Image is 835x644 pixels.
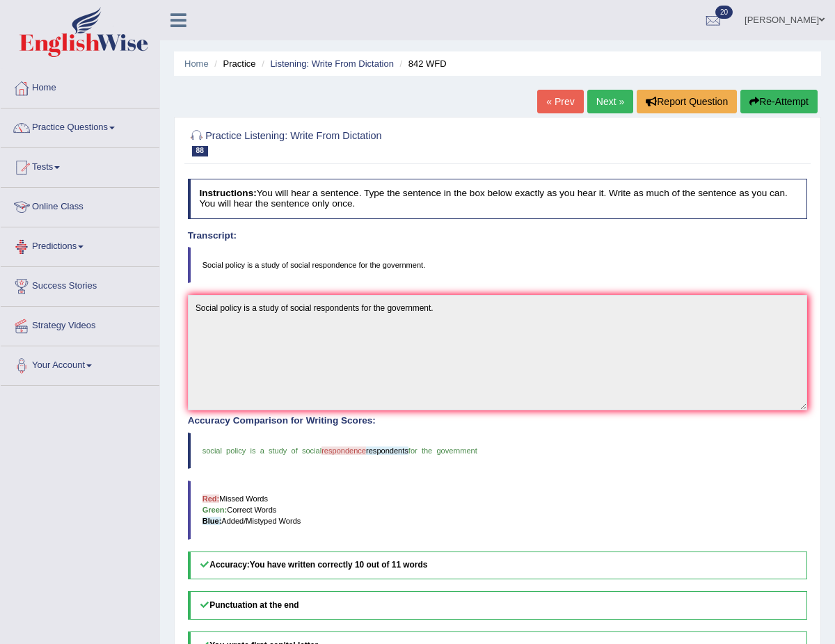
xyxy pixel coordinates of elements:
span: social [302,446,321,455]
span: 20 [715,6,733,19]
b: You have written correctly 10 out of 11 words [250,560,428,570]
a: Success Stories [1,267,159,302]
h2: Practice Listening: Write From Dictation [188,127,572,156]
h4: Transcript: [188,231,808,241]
span: a [260,446,264,455]
li: 842 WFD [397,57,447,70]
a: Next » [587,90,633,113]
b: Blue: [202,517,222,525]
span: for [408,446,417,455]
a: « Prev [537,90,583,113]
li: Practice [211,57,255,70]
span: government [436,446,477,455]
span: 88 [192,146,208,156]
b: Instructions: [199,188,256,198]
h4: You will hear a sentence. Type the sentence in the box below exactly as you hear it. Write as muc... [188,179,808,218]
b: Green: [202,506,228,514]
a: Practice Questions [1,108,159,143]
span: policy [226,446,246,455]
h4: Accuracy Comparison for Writing Scores: [188,416,808,426]
button: Report Question [637,90,737,113]
a: Predictions [1,227,159,262]
span: study [269,446,287,455]
b: Red: [202,494,220,503]
span: respondence [321,446,366,455]
span: is [250,446,256,455]
a: Your Account [1,346,159,381]
span: of [292,446,298,455]
h5: Accuracy: [188,552,808,580]
blockquote: Missed Words Correct Words Added/Mistyped Words [188,481,808,540]
a: Tests [1,148,159,183]
span: the [422,446,432,455]
a: Home [184,58,209,69]
blockquote: Social policy is a study of social respondence for the government. [188,247,808,283]
a: Home [1,69,159,104]
button: Re-Attempt [740,90,818,113]
a: Online Class [1,188,159,223]
a: Listening: Write From Dictation [270,58,394,69]
span: social [202,446,222,455]
a: Strategy Videos [1,307,159,341]
span: respondents [366,446,408,455]
h5: Punctuation at the end [188,591,808,620]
